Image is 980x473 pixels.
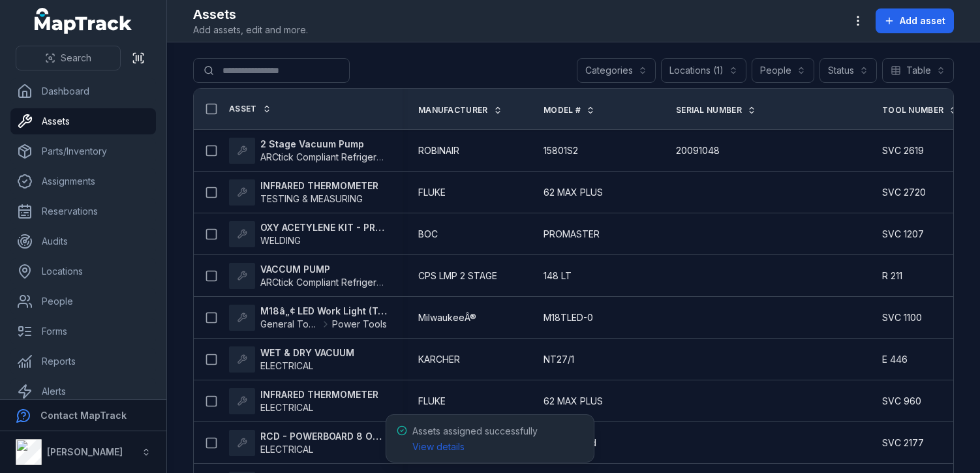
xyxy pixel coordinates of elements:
[544,311,593,324] span: M18TLED-0
[229,104,257,114] span: Asset
[35,8,132,34] a: MapTrack
[260,388,378,401] strong: INFRARED THERMOMETER
[752,58,814,83] button: People
[260,360,313,371] span: ELECTRICAL
[418,186,446,199] span: FLUKE
[412,425,538,452] span: Assets assigned successfully
[61,52,91,65] span: Search
[10,108,156,134] a: Assets
[544,353,574,366] span: NT27/1
[10,318,156,344] a: Forms
[882,186,926,199] span: SVC 2720
[418,105,488,115] span: Manufacturer
[260,430,387,443] strong: RCD - POWERBOARD 8 OUTLET SURGE PROTECTION
[882,269,902,282] span: R 211
[819,58,877,83] button: Status
[544,144,578,157] span: 15801S2
[418,311,476,324] span: MilwaukeeÂ®
[10,378,156,404] a: Alerts
[229,430,387,456] a: RCD - POWERBOARD 8 OUTLET SURGE PROTECTIONELECTRICAL
[882,228,924,241] span: SVC 1207
[882,105,943,115] span: Tool Number
[260,402,313,413] span: ELECTRICAL
[544,228,600,241] span: PROMASTER
[260,318,319,331] span: General Tooling
[10,138,156,164] a: Parts/Inventory
[260,179,378,192] strong: INFRARED THERMOMETER
[229,263,387,289] a: VACCUM PUMPARCtick Compliant Refrigeration Tools
[10,288,156,314] a: People
[10,258,156,284] a: Locations
[260,193,363,204] span: TESTING & MEASURING
[260,305,387,318] strong: M18â„¢ LED Work Light (Tool only)
[332,318,387,331] span: Power Tools
[544,105,595,115] a: Model #
[676,105,756,115] a: Serial Number
[40,410,127,421] strong: Contact MapTrack
[260,138,387,151] strong: 2 Stage Vacuum Pump
[544,269,572,282] span: 148 LT
[676,144,720,157] span: 20091048
[10,348,156,374] a: Reports
[418,144,459,157] span: ROBINAIR
[418,228,438,241] span: BOC
[260,277,424,288] span: ARCtick Compliant Refrigeration Tools
[260,263,387,276] strong: VACCUM PUMP
[418,269,497,282] span: CPS LMP 2 STAGE
[10,198,156,224] a: Reservations
[10,78,156,104] a: Dashboard
[10,168,156,194] a: Assignments
[47,446,123,457] strong: [PERSON_NAME]
[229,104,271,114] a: Asset
[544,395,603,408] span: 62 MAX PLUS
[882,311,922,324] span: SVC 1100
[544,186,603,199] span: 62 MAX PLUS
[544,105,581,115] span: Model #
[882,58,954,83] button: Table
[418,105,502,115] a: Manufacturer
[260,444,313,455] span: ELECTRICAL
[882,436,924,450] span: SVC 2177
[260,151,424,162] span: ARCtick Compliant Refrigeration Tools
[260,346,354,359] strong: WET & DRY VACUUM
[418,353,460,366] span: KARCHER
[412,440,465,453] a: View details
[10,228,156,254] a: Audits
[193,5,308,23] h2: Assets
[229,346,354,373] a: WET & DRY VACUUMELECTRICAL
[882,395,921,408] span: SVC 960
[876,8,954,33] button: Add asset
[676,105,742,115] span: Serial Number
[882,353,908,366] span: E 446
[229,179,378,206] a: INFRARED THERMOMETERTESTING & MEASURING
[900,14,945,27] span: Add asset
[418,395,446,408] span: FLUKE
[229,388,378,414] a: INFRARED THERMOMETERELECTRICAL
[229,305,387,331] a: M18â„¢ LED Work Light (Tool only)General ToolingPower Tools
[882,105,958,115] a: Tool Number
[260,221,387,234] strong: OXY ACETYLENE KIT - PROMASTER
[260,235,301,246] span: WELDING
[229,138,387,164] a: 2 Stage Vacuum PumpARCtick Compliant Refrigeration Tools
[193,23,308,37] span: Add assets, edit and more.
[229,221,387,247] a: OXY ACETYLENE KIT - PROMASTERWELDING
[16,46,121,70] button: Search
[882,144,924,157] span: SVC 2619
